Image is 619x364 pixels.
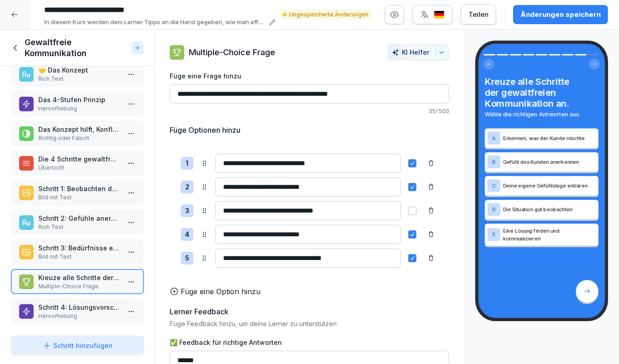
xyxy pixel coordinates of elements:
[38,75,120,83] p: Rich Text
[38,282,120,291] p: Multiple-Choice Frage
[38,213,120,223] p: Schritt 2: Gefühle anerkennen
[170,319,449,328] p: Füge Feedback hinzu, um deine Lerner zu unterstützen
[468,10,489,20] div: Teilen
[392,48,445,56] div: KI Helfer
[503,227,596,242] p: Eine Lösung finden und kommunizieren
[11,91,144,116] div: Das 4-Stufen PrinzipHervorhebung
[492,183,495,189] p: C
[11,151,144,176] div: Die 4 Schritte gewaltfreier KommunikationÜbersicht
[503,206,596,213] p: Die Situation gut beobachten
[492,159,496,165] p: B
[170,338,449,347] label: ✅ Feedback für richtige Antworten
[38,184,120,193] p: Schritt 1: Beobachten der Situation
[503,134,596,142] p: Erkennen, was der Kunde möchte
[11,239,144,265] div: Schritt 3: Bedürfnisse erkennenBild mit Text
[185,253,189,264] p: 5
[289,10,369,19] p: Ungespeicherte Änderungen
[186,158,188,169] p: 1
[11,299,144,324] div: Schritt 4: LösungsvorschlägeHervorhebung
[11,210,144,235] div: Schritt 2: Gefühle anerkennenRich Text
[170,107,449,115] p: 55 / 500
[11,336,144,355] button: Schritt hinzufügen
[38,243,120,253] p: Schritt 3: Bedürfnisse erkennen
[503,182,596,190] p: Deine eigene Gefühlslage erklären
[38,134,120,142] p: Richtig oder Falsch
[388,44,449,60] button: KI Helfer
[485,110,598,119] p: Wähle die richtigen Antworten aus.
[170,306,229,317] h5: Lerner Feedback
[38,273,120,282] p: Kreuze alle Schritte der gewaltfreien Kommunikation an.
[38,65,120,75] p: 🤝 Das Konzept
[185,229,189,240] p: 4
[38,95,120,104] p: Das 4-Stufen Prinzip
[11,269,144,294] div: Kreuze alle Schritte der gewaltfreien Kommunikation an.Multiple-Choice Frage
[25,37,127,59] h1: Gewaltfreie Kommunikation
[11,121,144,146] div: Das Konzept hilft, Konfliktsituationen ruhig zu halten, und konkrete Lösungsvorschläge zu erarbei...
[38,164,120,172] p: Übersicht
[503,158,596,166] p: Gefühl des Kunden anerkennen
[170,71,449,81] label: Füge eine Frage hinzu
[44,18,266,27] p: In diesem Kurs werden dem Lerner Tipps an die Hand gegeben, wie man effektiv mit schwierigen Kund...
[38,193,120,202] p: Bild mit Text
[434,10,445,19] img: de.svg
[170,125,240,135] h5: Füge Optionen hinzu
[461,5,496,25] button: Teilen
[185,206,189,216] p: 3
[38,253,120,261] p: Bild mit Text
[181,286,260,297] p: Füge eine Option hinzu
[520,10,601,20] div: Änderungen speichern
[513,5,608,24] button: Änderungen speichern
[492,207,495,213] p: D
[185,182,189,192] p: 2
[11,62,144,87] div: 🤝 Das KonzeptRich Text
[38,302,120,312] p: Schritt 4: Lösungsvorschläge
[38,125,120,134] p: Das Konzept hilft, Konfliktsituationen ruhig zu halten, und konkrete Lösungsvorschläge zu erarbei...
[38,312,120,320] p: Hervorhebung
[11,180,144,205] div: Schritt 1: Beobachten der SituationBild mit Text
[485,76,598,109] h4: Kreuze alle Schritte der gewaltfreien Kommunikation an.
[492,232,495,238] p: E
[38,104,120,113] p: Hervorhebung
[38,223,120,231] p: Rich Text
[492,135,495,141] p: A
[42,341,113,350] div: Schritt hinzufügen
[38,154,120,164] p: Die 4 Schritte gewaltfreier Kommunikation
[189,46,275,58] p: Multiple-Choice Frage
